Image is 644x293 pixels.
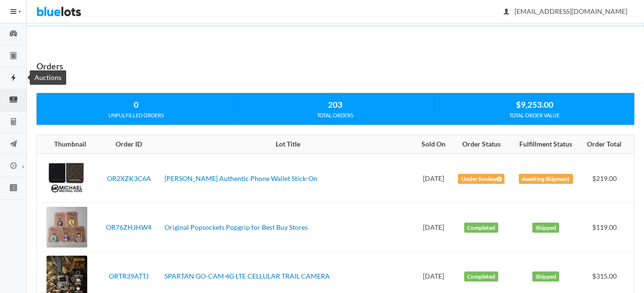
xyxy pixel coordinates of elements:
a: ORTR39ATTJ [109,272,149,280]
th: Fulfillment Status [512,135,581,154]
a: SPARTAN GO-CAM 4G LTE CELLULAR TRAIL CAMERA [164,272,330,280]
ion-icon: person [502,8,511,17]
label: Shipped [532,271,559,282]
td: [DATE] [416,154,451,203]
div: UNFULFILLED ORDERS [37,111,235,120]
label: Awaiting Shipment [519,174,573,184]
td: [DATE] [416,203,451,252]
strong: $9,253.00 [516,100,553,110]
span: [EMAIL_ADDRESS][DOMAIN_NAME] [504,7,627,15]
th: Order Total [580,135,634,154]
label: Under Review [458,174,504,184]
label: Completed [464,223,499,233]
strong: 0 [134,100,139,110]
div: TOTAL ORDERS [236,111,434,120]
div: TOTAL ORDER VALUE [435,111,634,120]
th: Order Status [451,135,511,154]
div: Auctions [30,70,66,85]
a: OR76ZHJHW4 [106,223,152,231]
label: Shipped [532,223,559,233]
th: Sold On [416,135,451,154]
label: Completed [464,271,499,282]
h1: Orders [36,59,63,73]
th: Thumbnail [37,135,97,154]
a: OR2XZK3C6A [107,174,151,182]
th: Lot Title [161,135,416,154]
a: Original Popsockets Popgrip for Best Buy Stores [164,223,308,231]
td: $219.00 [580,154,634,203]
strong: 203 [328,100,342,110]
th: Order ID [97,135,161,154]
td: $119.00 [580,203,634,252]
a: [PERSON_NAME] Authentic Phone Wallet Stick-On [164,174,317,182]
